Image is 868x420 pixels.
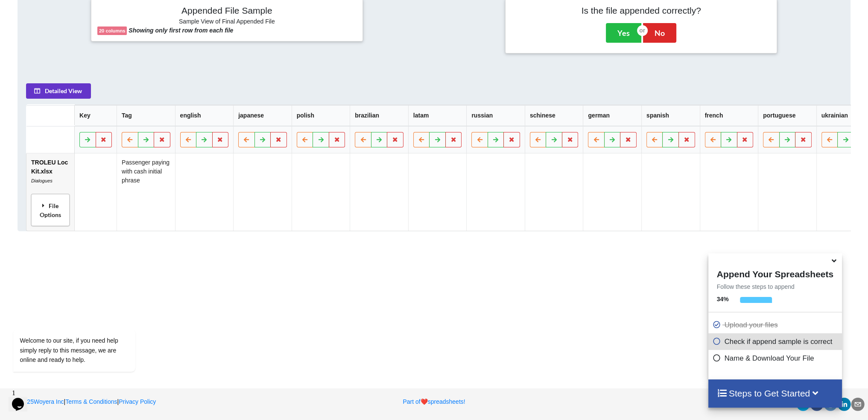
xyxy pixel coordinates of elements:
th: Tag [117,105,175,126]
h4: Appended File Sample [97,5,357,17]
a: Privacy Policy [119,398,156,405]
a: Part ofheartspreadsheets! [403,398,465,405]
th: portuguese [758,105,816,126]
th: latam [408,105,467,126]
p: | | [10,397,285,406]
th: spanish [641,105,700,126]
th: english [175,105,234,126]
button: Detailed View [26,83,91,98]
th: brazilian [350,105,408,126]
h4: Steps to Get Started [717,388,833,399]
th: french [700,105,758,126]
iframe: chat widget [9,386,36,411]
span: heart [421,398,428,405]
h6: Sample View of Final Appended File [97,18,357,26]
b: Showing only first row from each file [129,27,233,34]
h4: Is the file appended correctly? [511,5,771,16]
button: No [643,23,676,43]
p: Follow these steps to append [708,282,842,291]
iframe: chat widget [9,252,162,382]
th: japanese [233,105,292,126]
th: russian [466,105,525,126]
button: Yes [606,23,641,43]
a: 2025Woyera Inc [10,398,64,405]
td: TROLEU Loc Kit.xlsx [26,153,74,230]
div: linkedin [837,397,851,411]
p: Check if append sample is correct [713,336,840,347]
th: german [583,105,642,126]
th: Key [74,105,117,126]
b: 34 % [717,296,729,303]
h4: Append Your Spreadsheets [708,267,842,279]
p: Upload your files [713,320,840,330]
p: Name & Download Your File [713,353,840,364]
th: schinese [525,105,583,126]
b: 20 columns [99,28,126,33]
div: File Options [34,196,67,223]
a: Terms & Conditions [65,398,117,405]
th: polish [292,105,350,126]
td: Passenger paying with cash initial phrase [117,153,175,230]
i: Dialogues [31,178,53,183]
